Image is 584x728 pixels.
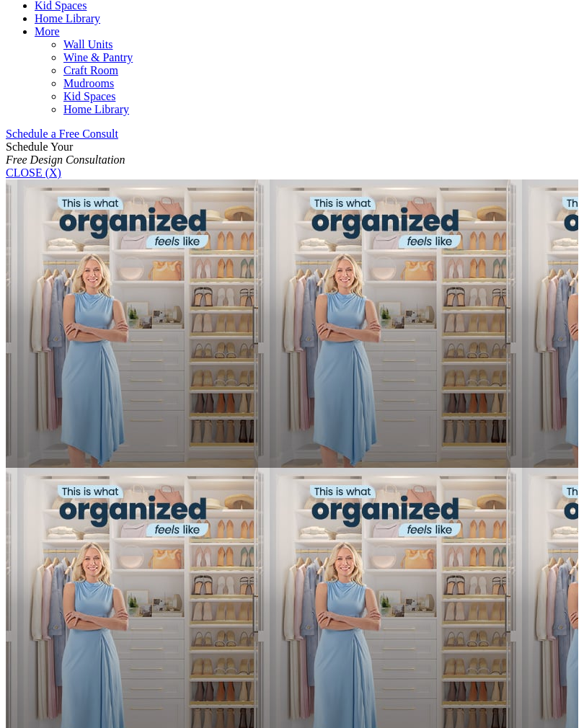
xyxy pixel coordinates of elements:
[35,25,60,37] a: More menu text will display only on big screen
[63,90,115,102] a: Kid Spaces
[6,154,125,166] em: Free Design Consultation
[6,167,61,179] a: CLOSE (X)
[63,77,114,89] a: Mudrooms
[63,103,129,115] a: Home Library
[63,38,112,50] a: Wall Units
[63,64,118,76] a: Craft Room
[35,12,100,25] a: Home Library
[63,51,133,63] a: Wine & Pantry
[6,141,125,166] span: Schedule Your
[6,128,118,140] a: Schedule a Free Consult (opens a dropdown menu)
